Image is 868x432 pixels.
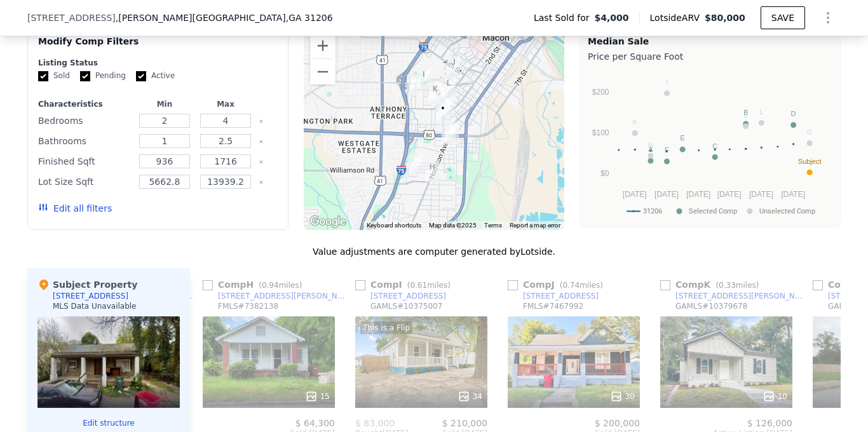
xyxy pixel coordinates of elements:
label: Active [136,71,175,81]
div: Subject Property [37,278,137,291]
span: $4,000 [595,11,629,24]
text: [DATE] [686,190,710,199]
span: $ 83,000 [355,418,395,428]
div: 905 Ponce De Leon Cir S [409,154,423,176]
div: Listing Status [38,58,278,68]
text: Unselected Comp [759,207,815,215]
text: B [743,109,748,116]
text: L [759,108,763,116]
div: 922 Emory Ave [429,79,443,100]
div: Comp J [508,278,608,291]
div: 791 Anderson St [442,77,456,98]
span: 0.61 [410,281,427,290]
div: Comp H [203,278,307,291]
a: Terms (opens in new tab) [484,222,502,229]
div: Comp I [355,278,456,291]
div: Comp K [660,278,764,291]
span: Last Sold for [534,11,595,24]
div: Max [198,99,254,109]
div: Modify Comp Filters [38,35,278,58]
div: Value adjustments are computer generated by Lotside . [27,245,841,258]
span: , [PERSON_NAME][GEOGRAPHIC_DATA] [116,11,333,24]
div: 2376 2nd St [436,102,450,123]
div: Lot Size Sqft [38,173,132,191]
div: GAMLS # 10379678 [675,301,747,311]
span: 0.33 [719,281,736,290]
div: Price per Square Foot [588,48,832,65]
text: Selected Comp [689,207,737,215]
button: Clear [259,180,264,185]
button: SAVE [761,6,805,29]
text: [DATE] [717,190,742,199]
text: [DATE] [654,190,679,199]
span: $ 210,000 [442,418,487,428]
text: [DATE] [623,190,647,199]
input: Active [136,71,146,81]
text: D [791,110,796,118]
text: J [744,111,748,119]
div: 2216 2nd St [440,95,454,116]
text: C [712,142,717,150]
span: Lotside ARV [650,11,705,24]
div: Finished Sqft [38,152,132,170]
span: ( miles) [555,281,608,290]
a: [STREET_ADDRESS][PERSON_NAME] [203,291,350,301]
span: [STREET_ADDRESS] [27,11,116,24]
div: [STREET_ADDRESS][PERSON_NAME] [218,291,350,301]
span: ( miles) [254,281,307,290]
div: Bedrooms [38,112,132,130]
div: FMLS # 7467992 [523,301,583,311]
span: Map data ©2025 [429,222,477,229]
div: [STREET_ADDRESS] [523,291,599,301]
a: [STREET_ADDRESS] [355,291,446,301]
label: Sold [38,71,70,81]
a: Open this area in Google Maps (opens a new window) [307,213,349,230]
svg: A chart. [588,65,832,224]
div: 871 Tenney Ave [428,83,442,104]
button: Clear [259,139,264,144]
div: GAMLS # 10375007 [370,301,442,311]
span: $ 126,000 [747,418,792,428]
text: $0 [600,169,609,178]
div: 34 [458,390,482,403]
a: [STREET_ADDRESS] [508,291,599,301]
button: Clear [259,159,264,165]
img: Google [307,213,349,230]
div: 30 [610,390,635,403]
text: $200 [592,88,609,97]
text: K [633,118,638,126]
span: 0.74 [562,281,580,290]
text: H [648,141,653,149]
input: Sold [38,71,48,81]
button: Edit structure [37,418,180,428]
div: 15 [305,390,330,403]
text: 31206 [643,207,662,215]
div: 10 [763,390,787,403]
text: [DATE] [749,190,773,199]
span: $ 64,300 [295,418,335,428]
div: 660 Robert Henry St [425,161,439,182]
span: 0.94 [262,281,279,290]
div: This is a Flip [360,321,412,334]
button: Keyboard shortcuts [367,221,421,230]
div: 1840 College St [417,68,431,90]
div: 916 Elm St [446,56,460,78]
div: FMLS # 7382138 [218,301,278,311]
div: [STREET_ADDRESS] [370,291,446,301]
div: Bathrooms [38,132,132,150]
div: [STREET_ADDRESS][PERSON_NAME] [675,291,808,301]
text: I [666,78,668,86]
div: 567 Charles St [442,123,456,145]
text: A [648,145,653,153]
input: Pending [80,71,90,81]
text: E [680,134,684,142]
text: G [807,128,813,136]
a: Report a map error [510,222,560,229]
span: $80,000 [705,13,745,23]
button: Clear [259,119,264,124]
div: 1981 Canton St [407,74,421,96]
button: Show Options [815,5,841,30]
span: ( miles) [710,281,764,290]
text: Subject [798,158,822,165]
